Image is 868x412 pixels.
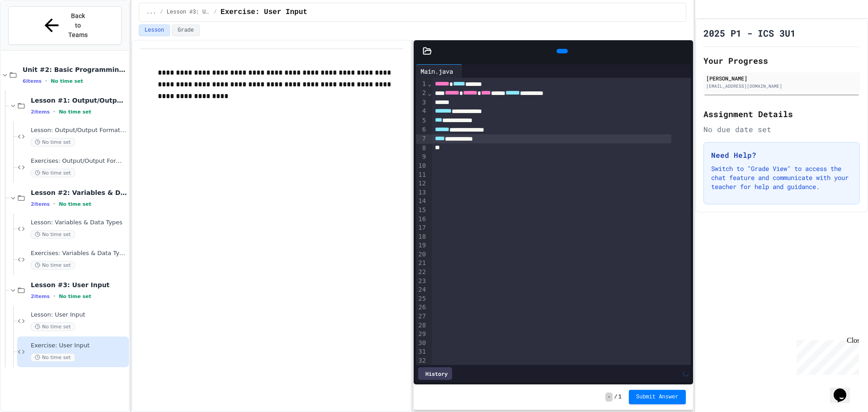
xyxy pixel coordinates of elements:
[703,27,796,39] h1: 2025 P1 - ICS 3U1
[59,294,91,299] span: No time set
[427,80,432,87] span: Fold line
[830,376,859,403] iframe: chat widget
[31,127,127,134] span: Lesson: Output/Output Formatting
[636,393,679,401] span: Submit Answer
[31,322,75,331] span: No time set
[706,83,857,90] div: [EMAIL_ADDRESS][DOMAIN_NAME]
[45,77,47,85] span: •
[416,277,427,286] div: 23
[711,150,852,161] h3: Need Help?
[416,303,427,312] div: 26
[427,90,432,97] span: Fold line
[605,393,612,402] span: -
[416,80,427,89] div: 1
[214,9,217,16] span: /
[31,294,50,299] span: 2 items
[31,189,127,197] span: Lesson #2: Variables & Data Types
[703,108,860,120] h2: Assignment Details
[416,215,427,224] div: 16
[416,161,427,170] div: 10
[416,294,427,303] div: 25
[416,250,427,259] div: 20
[31,157,127,165] span: Exercises: Output/Output Formatting
[416,152,427,161] div: 9
[31,353,75,362] span: No time set
[416,89,427,98] div: 2
[416,107,427,116] div: 4
[167,9,210,16] span: Lesson #3: User Input
[416,241,427,250] div: 19
[59,109,91,115] span: No time set
[416,197,427,206] div: 14
[31,342,127,350] span: Exercise: User Input
[172,24,200,36] button: Grade
[416,339,427,348] div: 30
[31,169,75,177] span: No time set
[703,54,860,67] h2: Your Progress
[416,347,427,356] div: 31
[416,356,427,365] div: 32
[139,24,170,36] button: Lesson
[31,109,50,115] span: 2 items
[416,98,427,107] div: 3
[416,285,427,294] div: 24
[629,390,686,404] button: Submit Answer
[416,268,427,277] div: 22
[703,124,860,135] div: No due date set
[146,9,156,16] span: ...
[416,312,427,321] div: 27
[160,9,163,16] span: /
[31,230,75,239] span: No time set
[416,116,427,125] div: 5
[416,144,427,153] div: 8
[53,108,55,115] span: •
[711,164,852,191] p: Switch to "Grade View" to access the chat feature and communicate with your teacher for help and ...
[416,259,427,268] div: 21
[31,250,127,257] span: Exercises: Variables & Data Types
[31,201,50,207] span: 2 items
[31,261,75,270] span: No time set
[416,206,427,215] div: 15
[416,223,427,232] div: 17
[221,7,307,18] span: Exercise: User Input
[416,330,427,339] div: 29
[53,200,55,208] span: •
[23,78,42,84] span: 6 items
[618,393,622,401] span: 1
[418,367,452,380] div: History
[416,170,427,180] div: 11
[416,134,427,143] div: 7
[31,219,127,227] span: Lesson: Variables & Data Types
[8,6,122,45] button: Back to Teams
[4,4,62,57] div: Chat with us now!Close
[31,138,75,147] span: No time set
[23,66,127,74] span: Unit #2: Basic Programming Concepts
[67,11,89,40] span: Back to Teams
[793,336,859,375] iframe: chat widget
[31,96,127,104] span: Lesson #1: Output/Output Formatting
[31,281,127,289] span: Lesson #3: User Input
[51,78,83,84] span: No time set
[31,311,127,319] span: Lesson: User Input
[416,66,458,76] div: Main.java
[614,393,618,401] span: /
[706,74,857,82] div: [PERSON_NAME]
[416,188,427,197] div: 13
[416,125,427,134] div: 6
[416,179,427,188] div: 12
[416,321,427,330] div: 28
[59,201,91,207] span: No time set
[416,232,427,242] div: 18
[416,64,462,78] div: Main.java
[53,293,55,300] span: •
